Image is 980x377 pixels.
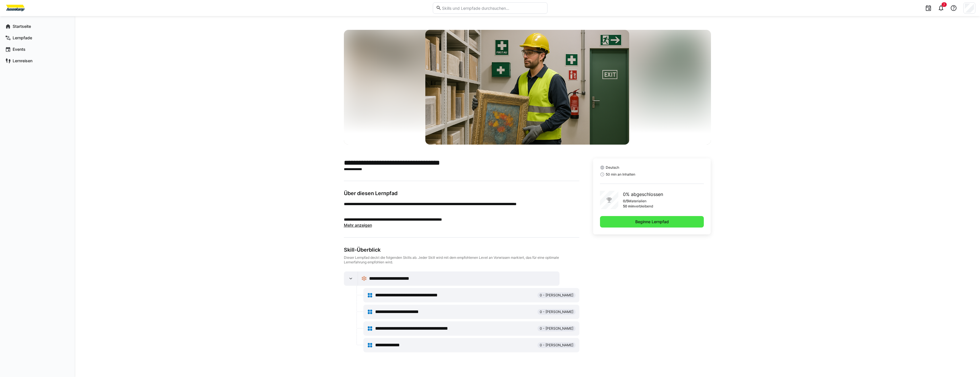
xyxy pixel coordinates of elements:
[540,326,573,331] span: 0 - [PERSON_NAME]
[623,199,628,203] p: 0/5
[344,223,372,228] span: Mehr anzeigen
[943,3,945,6] span: 7
[344,255,579,265] div: Dieser Lernpfad deckt die folgenden Skills ab. Jeder Skill wird mit dem empfohlenen Level an Vorw...
[628,199,646,203] p: Materialien
[606,172,635,177] span: 50 min an Inhalten
[540,310,573,314] span: 0 - [PERSON_NAME]
[623,191,663,198] p: 0% abgeschlossen
[540,293,573,298] span: 0 - [PERSON_NAME]
[606,165,619,170] span: Deutsch
[623,204,634,209] p: 50 min
[441,5,544,11] input: Skills und Lernpfade durchsuchen…
[344,247,579,253] div: Skill-Überblick
[600,216,704,228] button: Beginne Lernpfad
[634,204,653,209] p: verbleibend
[634,219,670,225] span: Beginne Lernpfad
[540,343,573,347] span: 0 - [PERSON_NAME]
[344,190,579,197] h3: Über diesen Lernpfad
